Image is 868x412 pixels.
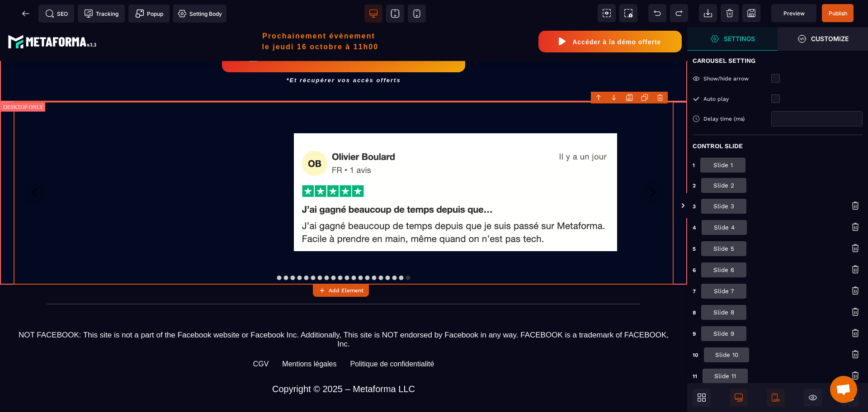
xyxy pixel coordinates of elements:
span: Open Style Manager [687,27,778,51]
span: Back [17,5,35,23]
span: Open Style Manager [778,27,868,51]
h4: Auto play [693,94,771,103]
span: SEO [45,9,68,18]
button: Diapositive précédente [23,154,46,178]
h4: Show/hide arrow [693,74,771,83]
span: View components [598,4,616,22]
button: Slide 2 [701,178,746,193]
button: Slide 5 [701,241,746,256]
span: 10 [693,352,698,358]
strong: Customize [811,35,849,42]
span: Preview [771,4,816,22]
div: Mentions légales [282,333,336,341]
span: Screenshot [619,4,637,22]
h4: Control slide [693,135,863,150]
button: Slide 11 [703,369,748,384]
span: Publish [829,10,847,17]
span: Tracking code [78,5,125,23]
span: 8 [693,309,696,316]
strong: Settings [724,35,755,42]
span: 5 [693,246,696,252]
span: Preview [783,10,805,17]
span: Create Alert Modal [128,5,170,23]
img: 5ffb31b7ffad4c34a8d9324de8e55a6e_Capture_d%E2%80%99e%CC%81cran_2025-07-14_a%CC%80_19.36.03.png [294,106,617,224]
button: Accéder à la démo offerte [538,4,682,25]
span: Undo [648,4,666,22]
label: Delay time (ms) [693,116,771,122]
span: View desktop [364,5,382,23]
span: Is Show Desktop [730,389,748,407]
span: 6 [693,267,696,273]
span: View tablet [386,5,404,23]
span: Save [822,4,854,22]
span: 2 [693,183,696,189]
span: Redo [670,4,688,22]
span: Popup [135,9,163,18]
span: Open Import Webpage [699,4,717,22]
text: NOT FACEBOOK: This site is not a part of the Facebook website or Facebook Inc. Additionally, This... [14,301,674,324]
span: Is Show Mobile [767,389,785,407]
span: View mobile [408,5,426,23]
button: Slide 1 [700,158,745,173]
span: 4 [693,225,696,231]
div: Mở cuộc trò chuyện [830,376,857,403]
div: Politique de confidentialité [350,333,434,341]
button: Slide 8 [701,305,746,320]
span: Cmd Hidden Block [804,389,822,407]
button: Slide 4 [702,220,747,235]
span: Save [742,4,760,22]
span: 7 [693,288,696,295]
button: Slide 7 [701,284,746,299]
span: Clear [721,4,739,22]
div: CGV [253,333,269,341]
img: 8fa9e2e868b1947d56ac74b6bb2c0e33_logo-meta-v1-2.fcd3b35b.svg [8,5,100,24]
span: Open Blocks [693,389,711,407]
span: Favicon [173,5,226,23]
strong: Add Element [329,287,363,294]
button: Diapositive suivante [641,154,665,178]
span: Toggle Views [687,192,696,220]
span: 11 [693,373,697,379]
span: Seo meta data [38,5,74,23]
button: Add Element [313,284,369,297]
button: Slide 3 [701,199,746,214]
text: Copyright © 2025 – Metaforma LLC [14,355,674,370]
span: 9 [693,331,696,337]
button: Slide 6 [701,262,746,277]
span: Setting Body [178,9,222,18]
h2: Prochainement évènement le jeudi 16 octobre à 11h00 [102,4,538,25]
i: *Et récupérer vos accès offerts [286,50,401,56]
span: 1 [693,162,695,169]
div: Carousel setting [693,56,863,65]
button: Slide 10 [704,347,749,362]
button: Slide 9 [701,326,746,341]
span: Tracking [84,9,118,18]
